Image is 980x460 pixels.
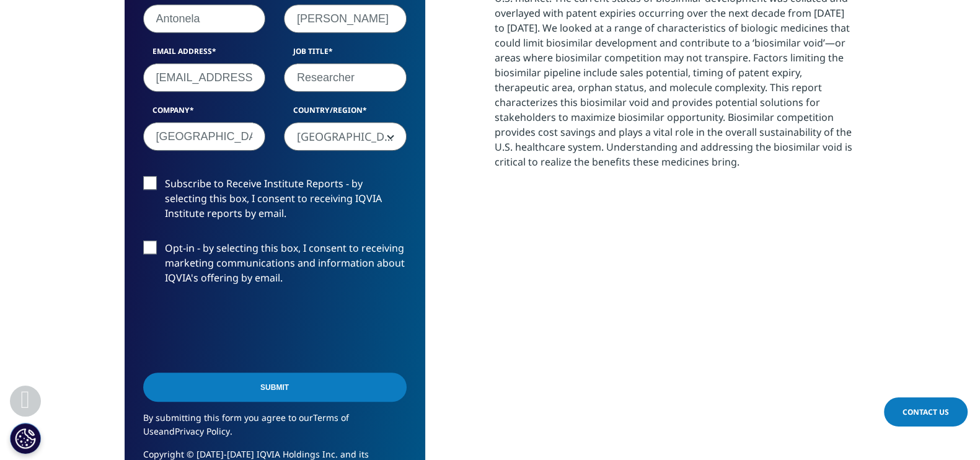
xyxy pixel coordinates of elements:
label: Email Address [143,46,266,63]
a: Contact Us [884,397,968,427]
span: United States [284,122,407,151]
button: Cookies Settings [10,423,41,454]
label: Job Title [284,46,407,63]
iframe: reCAPTCHA [143,305,332,353]
input: Submit [143,373,407,402]
span: Contact Us [903,407,949,417]
a: Privacy Policy [175,425,230,437]
span: United States [285,123,406,151]
label: Company [143,105,266,122]
p: By submitting this form you agree to our and . [143,411,407,448]
label: Country/Region [284,105,407,122]
label: Opt-in - by selecting this box, I consent to receiving marketing communications and information a... [143,241,407,292]
label: Subscribe to Receive Institute Reports - by selecting this box, I consent to receiving IQVIA Inst... [143,176,407,228]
